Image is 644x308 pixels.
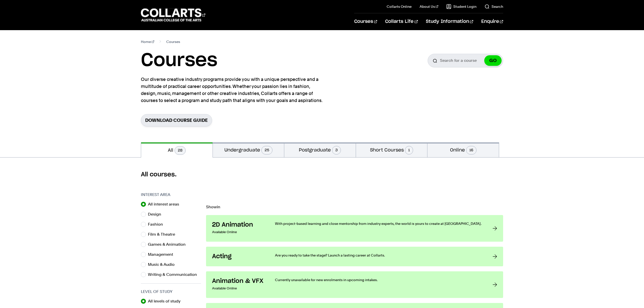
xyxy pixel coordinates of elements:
[284,142,356,157] button: Postgraduate3
[275,277,482,282] p: Currently unavailable for new enrolments in upcoming intakes.
[426,13,473,30] a: Study Information
[212,253,265,260] h3: Acting
[420,4,438,9] a: About Us
[446,4,476,9] a: Student Login
[166,38,180,45] span: Courses
[466,146,476,155] span: 16
[385,13,418,30] a: Collarts Life
[148,211,165,218] label: Design
[175,146,186,155] span: 28
[213,142,284,157] button: Undergraduate25
[427,142,499,157] button: Online16
[141,192,201,198] h3: Interest Area
[148,298,185,305] label: All levels of study
[356,142,427,157] button: Short Courses1
[212,221,265,229] h3: 2D Animation
[141,289,201,295] h3: Level of Study
[148,201,183,208] label: All interest areas
[148,241,190,248] label: Games & Animation
[141,114,212,126] a: Download Course Guide
[428,54,503,67] input: Search for a course
[484,55,502,66] button: GO
[141,171,503,179] h2: All courses.
[405,146,413,155] span: 1
[148,231,179,238] label: Film & Theatre
[354,13,377,30] a: Courses
[141,38,154,45] a: Home
[332,146,341,155] span: 3
[141,142,213,158] button: All28
[275,221,482,226] p: With project-based learning and close mentorship from industry experts, the world is yours to cre...
[206,205,503,209] p: Showin
[212,229,265,236] p: Available Online
[206,271,503,298] a: Animation & VFX Available Online Currently unavailable for new enrolments in upcoming intakes.
[148,221,167,228] label: Fashion
[148,261,179,268] label: Music & Audio
[485,4,503,9] a: Search
[141,49,217,72] h1: Courses
[212,277,265,285] h3: Animation & VFX
[141,8,205,22] div: Go to homepage
[387,4,412,9] a: Collarts Online
[212,285,265,292] p: Available Online
[481,13,503,30] a: Enquire
[206,247,503,266] a: Acting Are you ready to take the stage? Launch a lasting career at Collarts.
[275,253,482,258] p: Are you ready to take the stage? Launch a lasting career at Collarts.
[261,146,272,155] span: 25
[148,251,177,258] label: Management
[206,215,503,242] a: 2D Animation Available Online With project-based learning and close mentorship from industry expe...
[148,271,201,278] label: Writing & Communication
[141,76,325,104] p: Our diverse creative industry programs provide you with a unique perspective and a multitude of p...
